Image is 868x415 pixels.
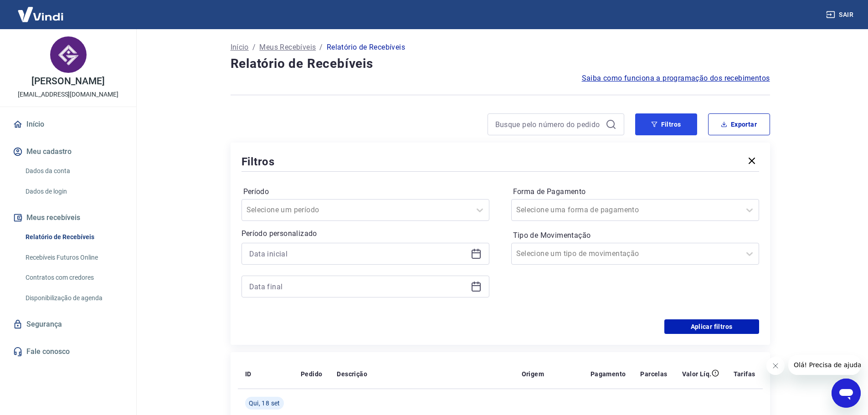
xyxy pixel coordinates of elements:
[708,113,770,135] button: Exportar
[11,0,70,28] img: Vindi
[243,186,488,197] label: Período
[591,369,626,379] p: Pagamento
[22,248,125,267] a: Recebíveis Futuros Online
[241,228,489,239] p: Período personalizado
[766,357,785,375] iframe: Fechar mensagem
[337,369,367,379] p: Descrição
[50,36,87,73] img: 8e373231-1c48-4452-a55d-e99fb691e6ac.jpeg
[513,230,757,241] label: Tipo de Movimentação
[682,369,712,379] p: Valor Líq.
[231,42,249,53] a: Início
[22,182,125,201] a: Dados de login
[495,118,602,131] input: Busque pelo número do pedido
[522,369,544,379] p: Origem
[22,268,125,287] a: Contratos com credores
[734,369,755,379] p: Tarifas
[11,208,125,228] button: Meus recebíveis
[301,369,322,379] p: Pedido
[640,369,667,379] p: Parcelas
[513,186,757,197] label: Forma de Pagamento
[788,355,861,375] iframe: Mensagem da empresa
[824,6,857,23] button: Sair
[249,399,280,408] span: Qui, 18 set
[319,42,323,53] p: /
[664,319,759,334] button: Aplicar filtros
[832,379,861,408] iframe: Botão para abrir a janela de mensagens
[327,42,405,53] p: Relatório de Recebíveis
[249,247,467,261] input: Data inicial
[22,228,125,246] a: Relatório de Recebíveis
[22,289,125,307] a: Disponibilização de agenda
[231,55,770,73] h4: Relatório de Recebíveis
[18,90,118,99] p: [EMAIL_ADDRESS][DOMAIN_NAME]
[241,154,275,169] h5: Filtros
[259,42,316,53] a: Meus Recebíveis
[635,113,697,135] button: Filtros
[11,142,125,162] button: Meu cadastro
[252,42,256,53] p: /
[245,369,252,379] p: ID
[22,162,125,180] a: Dados da conta
[582,73,770,84] a: Saiba como funciona a programação dos recebimentos
[31,77,104,86] p: [PERSON_NAME]
[11,342,125,362] a: Fale conosco
[11,314,125,334] a: Segurança
[249,280,467,293] input: Data final
[11,114,125,134] a: Início
[5,6,77,14] span: Olá! Precisa de ajuda?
